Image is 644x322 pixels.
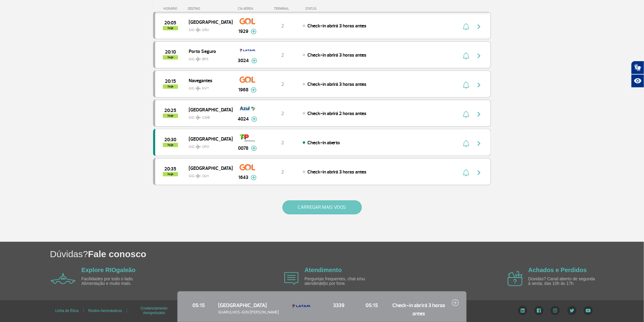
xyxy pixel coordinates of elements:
p: Facilidades por todo o lado. Alimentação e muito mais. [82,277,152,286]
span: CGH [202,173,209,179]
span: [GEOGRAPHIC_DATA] [189,164,228,172]
span: 4024 [238,115,249,123]
span: BPS [202,57,208,62]
span: Fale conosco [88,249,146,259]
span: 2025-08-25 20:35:00 [165,167,177,171]
span: Check-in abrirá 3 horas antes [307,81,367,87]
span: HORÁRIO ESTIMADO [359,296,386,300]
span: Nº DO VOO [325,296,352,300]
span: 05:15 [185,301,212,309]
span: OPO [202,144,209,150]
img: mais-info-painel-voo.svg [251,29,257,34]
span: hoje [163,114,178,118]
img: airplane icon [284,272,299,285]
a: Achados e Perdidos [528,267,587,273]
img: mais-info-painel-voo.svg [251,116,257,122]
span: Porto Seguro [189,47,228,55]
button: Abrir tradutor de língua de sinais. [631,61,644,74]
div: Plugin de acessibilidade da Hand Talk. [631,61,644,88]
img: destiny_airplane.svg [196,27,201,32]
img: sino-painel-voo.svg [463,81,469,89]
span: GIG [189,141,228,150]
p: Perguntas frequentes, chat e/ou atendimento por fone. [305,277,375,286]
img: destiny_airplane.svg [196,86,201,91]
img: destiny_airplane.svg [196,115,201,120]
span: 2025-08-25 20:15:00 [165,79,176,83]
span: 2025-08-25 20:30:00 [165,138,177,142]
img: airplane icon [51,273,75,284]
span: GIG [189,82,228,91]
span: DESTINO [218,296,286,300]
span: 3024 [238,57,249,64]
span: 2025-08-25 20:10:00 [165,50,176,54]
span: NVT [202,86,209,91]
span: [GEOGRAPHIC_DATA] [189,135,228,143]
div: TERMINAL [263,7,302,11]
span: GIG [189,112,228,121]
span: [GEOGRAPHIC_DATA] [189,18,228,26]
span: Check-in abrirá 2 horas antes [307,110,367,117]
span: 2 [281,52,284,58]
img: seta-direita-painel-voo.svg [475,23,483,30]
img: seta-direita-painel-voo.svg [475,169,483,176]
img: sino-painel-voo.svg [463,23,469,30]
span: Check-in abrirá 3 horas antes [307,23,367,29]
span: GIG [189,170,228,179]
span: hoje [163,84,178,89]
img: seta-direita-painel-voo.svg [475,52,483,59]
img: seta-direita-painel-voo.svg [475,81,483,89]
span: 2 [281,110,284,117]
span: 2025-08-25 20:05:00 [165,21,177,25]
span: GUARULHOS-GOV. [PERSON_NAME] [218,310,286,315]
img: mais-info-painel-voo.svg [251,175,257,180]
button: Abrir recursos assistivos. [631,74,644,88]
span: [GEOGRAPHIC_DATA] [218,302,267,309]
span: Check-in aberto [307,140,340,146]
img: mais-info-painel-voo.svg [251,58,257,63]
a: Explore RIOgaleão [82,267,136,273]
img: sino-painel-voo.svg [463,52,469,59]
span: 05:15 [359,301,386,309]
p: Dúvidas? Canal aberto de segunda à sexta, das 10h às 17h. [528,277,598,286]
span: 2 [281,81,284,87]
h1: Dúvidas? [50,248,644,260]
span: [GEOGRAPHIC_DATA] [189,106,228,114]
img: destiny_airplane.svg [196,173,201,178]
div: STATUS [302,7,352,11]
span: Check-in abrirá 3 horas antes [307,169,367,175]
span: 1968 [238,86,248,93]
img: destiny_airplane.svg [196,57,201,61]
span: HORÁRIO [185,296,212,300]
img: mais-info-painel-voo.svg [251,87,257,93]
img: destiny_airplane.svg [196,144,201,149]
span: GIG [189,24,228,33]
div: DESTINO [188,7,233,11]
span: 2025-08-25 20:25:00 [165,108,177,113]
img: sino-painel-voo.svg [463,110,469,118]
img: sino-painel-voo.svg [463,169,469,176]
img: mais-info-painel-voo.svg [251,145,257,151]
span: 3339 [325,301,352,309]
img: sino-painel-voo.svg [463,140,469,147]
span: CWB [202,115,210,121]
span: 1929 [238,28,248,35]
img: seta-direita-painel-voo.svg [475,110,483,118]
span: Check-in abrirá 3 horas antes [307,52,367,58]
span: hoje [163,172,178,176]
span: 2 [281,140,284,146]
div: CIA AÉREA [232,7,263,11]
span: Check-in abrirá 3 horas antes [392,301,446,317]
span: hoje [163,26,178,30]
span: GIG [189,53,228,62]
span: 2 [281,169,284,175]
span: CIA AÉREA [292,296,319,300]
span: 0078 [238,145,249,152]
span: 2 [281,23,284,29]
div: HORÁRIO [155,7,188,11]
span: GRU [202,27,209,33]
span: STATUS [392,296,446,300]
span: 1643 [238,174,248,181]
img: seta-direita-painel-voo.svg [475,140,483,147]
span: Navegantes [189,76,228,84]
a: Atendimento [305,267,342,273]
